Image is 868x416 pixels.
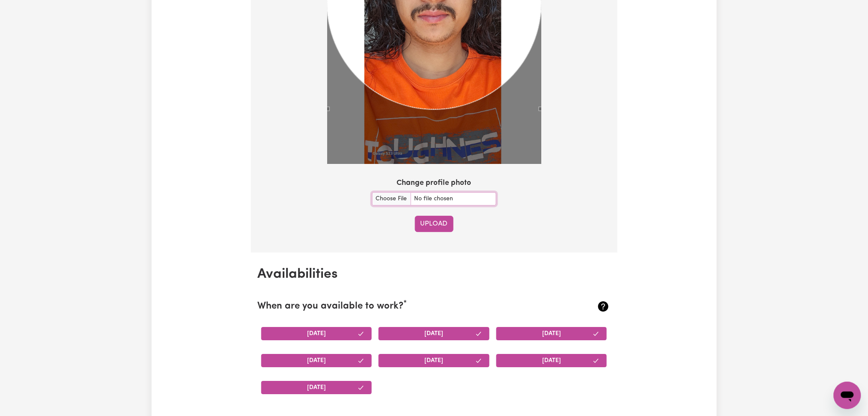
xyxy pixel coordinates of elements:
[258,266,611,282] h2: Availabilities
[834,382,861,409] iframe: Button to launch messaging window
[397,178,471,189] label: Change profile photo
[379,327,489,340] button: [DATE]
[379,354,489,367] button: [DATE]
[261,327,372,340] button: [DATE]
[415,216,453,232] button: Upload
[496,354,607,367] button: [DATE]
[261,381,372,394] button: [DATE]
[261,354,372,367] button: [DATE]
[496,327,607,340] button: [DATE]
[258,301,552,312] h2: When are you available to work?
